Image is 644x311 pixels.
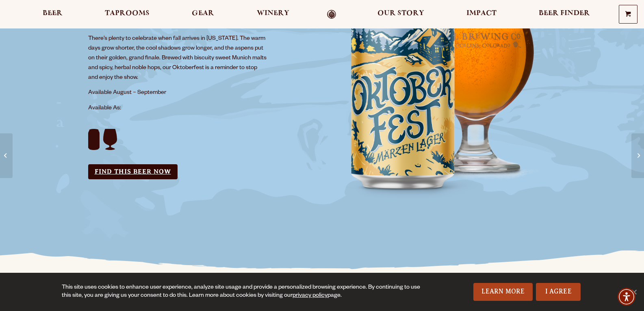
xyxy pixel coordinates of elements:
[88,34,268,83] p: There’s plenty to celebrate when fall arrives in [US_STATE]. The warm days grow shorter, the cool...
[37,10,68,19] a: Beer
[533,10,595,19] a: Beer Finder
[466,10,497,17] span: Impact
[539,10,590,17] span: Beer Finder
[186,10,219,19] a: Gear
[88,104,312,113] p: Available As:
[473,283,533,301] a: Learn More
[105,10,150,17] span: Taprooms
[293,293,327,299] a: privacy policy
[43,10,63,17] span: Beer
[88,164,178,179] a: Find this Beer Now
[257,10,289,17] span: Winery
[461,10,502,19] a: Impact
[536,283,581,301] a: I Agree
[252,10,295,19] a: Winery
[100,10,155,19] a: Taprooms
[618,288,635,306] div: Accessibility Menu
[88,88,268,98] p: Available August – September
[317,10,347,19] a: Odell Home
[192,10,214,17] span: Gear
[372,10,429,19] a: Our Story
[377,10,424,17] span: Our Story
[62,284,424,300] div: This site uses cookies to enhance user experience, analyze site usage and provide a personalized ...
